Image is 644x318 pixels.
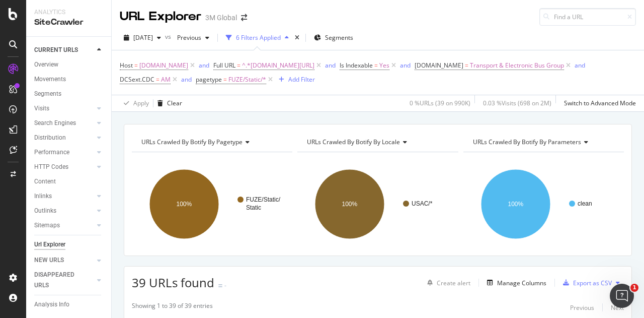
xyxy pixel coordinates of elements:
button: [DATE] [120,30,165,46]
text: 100% [177,201,192,208]
span: FUZE/Static/* [228,73,266,87]
div: NEW URLS [34,255,64,266]
a: DISAPPEARED URLS [34,270,94,291]
img: Equal [218,284,222,287]
div: Search Engines [34,118,76,129]
span: 2025 Sep. 14th [133,33,153,42]
text: Static [246,204,261,211]
div: Analytics [34,8,103,17]
span: URLs Crawled By Botify By pagetype [141,138,243,146]
div: - [224,281,226,290]
button: Export as CSV [559,275,612,291]
div: Previous [570,303,594,312]
a: CURRENT URLS [34,45,94,55]
span: Transport & Electronic Bus Group [470,58,564,73]
a: HTTP Codes [34,162,94,172]
button: Manage Columns [483,277,546,289]
text: clean [578,200,592,207]
button: Previous [570,301,594,313]
span: ^.*[DOMAIN_NAME][URL] [242,58,314,73]
text: USAC/* [412,200,433,207]
button: and [400,60,411,70]
a: Url Explorer [34,239,104,250]
button: Create alert [423,275,470,291]
span: = [465,61,468,70]
div: Distribution [34,133,66,143]
h4: URLs Crawled By Botify By parameters [471,134,615,150]
div: Analysis Info [34,299,69,310]
div: and [575,61,585,70]
span: = [223,75,227,84]
span: Yes [379,58,389,73]
div: and [325,61,336,70]
span: 1 [630,284,638,292]
span: AM [161,73,171,87]
div: 6 Filters Applied [236,33,281,42]
button: Segments [310,30,357,46]
button: and [181,75,192,84]
h4: URLs Crawled By Botify By locale [305,134,449,150]
div: and [199,61,209,70]
div: URL Explorer [120,8,201,25]
text: 100% [508,201,523,208]
button: and [199,60,209,70]
a: Visits [34,103,94,114]
div: Overview [34,59,58,70]
div: CURRENT URLS [34,45,78,55]
button: 6 Filters Applied [222,30,293,46]
div: Apply [133,99,149,107]
button: Apply [120,95,149,111]
span: = [156,75,159,84]
div: Content [34,176,56,187]
div: A chart. [132,160,290,248]
div: Create alert [437,279,470,287]
div: Performance [34,147,69,158]
text: FUZE/Static/ [246,196,281,203]
a: Search Engines [34,118,94,129]
button: Previous [173,30,213,46]
div: Add Filter [288,75,315,84]
span: 39 URLs found [132,274,214,291]
div: Manage Columns [497,279,546,287]
span: [DOMAIN_NAME] [139,58,188,73]
div: DISAPPEARED URLS [34,270,85,291]
div: A chart. [297,160,455,248]
div: Outlinks [34,206,56,216]
div: 3M Global [205,13,237,23]
div: and [400,61,411,70]
div: Switch to Advanced Mode [564,99,636,107]
span: URLs Crawled By Botify By parameters [473,138,581,146]
span: pagetype [196,75,222,84]
button: and [325,60,336,70]
div: Segments [34,89,61,99]
div: SiteCrawler [34,17,103,28]
a: Distribution [34,133,94,143]
div: Inlinks [34,191,52,202]
span: Segments [325,33,353,42]
span: Host [120,61,133,70]
span: Full URL [213,61,235,70]
div: Clear [167,99,182,107]
span: URLs Crawled By Botify By locale [307,138,400,146]
iframe: Intercom live chat [610,284,634,308]
div: 0.03 % Visits ( 698 on 2M ) [483,99,551,107]
span: vs [165,32,173,41]
a: Segments [34,89,104,99]
div: Url Explorer [34,239,65,250]
a: Overview [34,59,104,70]
div: Sitemaps [34,220,60,231]
a: Movements [34,74,104,85]
button: Add Filter [275,74,315,86]
div: 0 % URLs ( 39 on 990K ) [410,99,470,107]
div: and [181,75,192,84]
a: NEW URLS [34,255,94,266]
div: Export as CSV [573,279,612,287]
input: Find a URL [539,8,636,26]
div: HTTP Codes [34,162,68,172]
svg: A chart. [463,160,621,248]
div: arrow-right-arrow-left [241,14,247,21]
span: DCSext.CDC [120,75,154,84]
span: = [374,61,378,70]
button: Clear [153,95,182,111]
span: Previous [173,33,201,42]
